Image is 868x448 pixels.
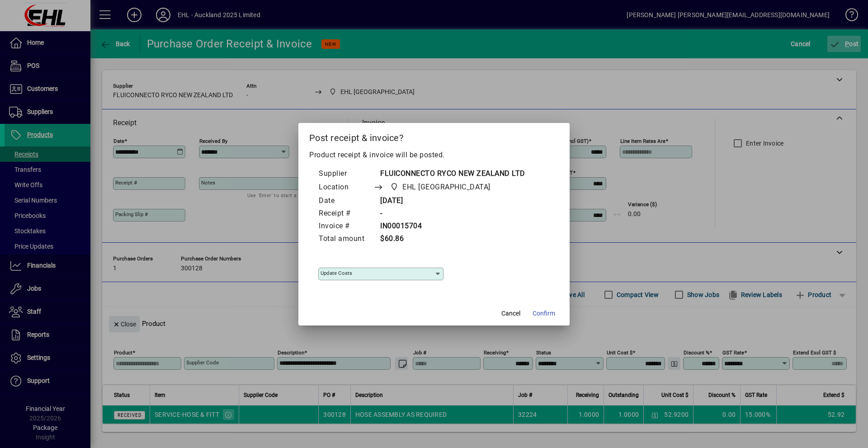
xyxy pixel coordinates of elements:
[533,309,555,318] span: Confirm
[402,182,491,193] span: EHL [GEOGRAPHIC_DATA]
[529,306,559,322] button: Confirm
[373,207,525,220] td: -
[373,233,525,245] td: $60.86
[318,195,373,207] td: Date
[318,168,373,180] td: Supplier
[373,195,525,207] td: [DATE]
[318,207,373,220] td: Receipt #
[373,168,525,180] td: FLUICONNECTO RYCO NEW ZEALAND LTD
[373,220,525,233] td: IN00015704
[501,309,520,318] span: Cancel
[496,306,525,322] button: Cancel
[321,270,352,276] mat-label: Update costs
[387,181,494,193] span: EHL AUCKLAND
[309,150,559,160] p: Product receipt & invoice will be posted.
[298,123,570,149] h2: Post receipt & invoice?
[318,220,373,233] td: Invoice #
[318,180,373,195] td: Location
[318,233,373,245] td: Total amount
